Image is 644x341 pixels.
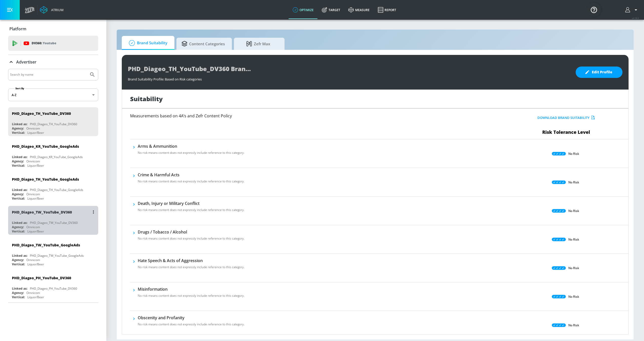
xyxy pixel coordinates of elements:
[344,1,374,19] a: measure
[542,129,590,135] span: Risk Tolerance Level
[138,315,245,330] div: Obscenity and ProfanityNo risk means content does not expressly include reference to this category.
[8,272,98,301] div: PHD_Diageo_PH_YouTube_DV360Linked as:PHD_Diageo_PH_YouTube_DV360Agency:OmnicomVertical:Liquor/Beer
[27,131,44,135] div: Liquor/Beer
[127,37,167,49] span: Brand Suitability
[12,243,80,247] div: PHD_Diageo_TW_YouTube_GoogleAds
[568,180,579,185] p: No Risk
[8,36,98,51] div: DV360: Youtube
[12,177,79,182] div: PHD_Diageo_TH_YouTube_GoogleAds
[138,286,245,292] h6: Misinformation
[8,105,98,303] nav: list of Advertiser
[138,258,245,272] div: Hate Speech & Acts of AggressionNo risk means content does not expressly include reference to thi...
[10,71,87,78] input: Search by name
[568,265,579,271] p: No Risk
[239,38,277,50] span: Zefr Max
[138,258,245,263] h6: Hate Speech & Acts of Aggression
[568,294,579,299] p: No Risk
[138,236,245,241] p: No risk means content does not expressly include reference to this category.
[138,322,245,327] p: No risk means content does not expressly include reference to this category.
[43,40,56,46] p: Youtube
[138,315,245,321] h6: Obscenity and Profanity
[8,173,98,202] div: PHD_Diageo_TH_YouTube_GoogleAdsLinked as:PHD_Diageo_TH_YouTube_GoogleAdsAgency:OmnicomVertical:Li...
[32,40,56,46] p: DV360:
[138,208,245,212] p: No risk means content does not expressly include reference to this category.
[30,221,78,225] div: PHD_Diageo_TW_YouTube_DV360
[12,163,25,168] div: Vertical:
[138,201,245,206] h6: Death, Injury or Military Conflict
[8,69,98,303] div: Advertiser
[26,159,40,163] div: Omnicom
[568,237,579,242] p: No Risk
[568,151,579,156] p: No Risk
[8,206,98,235] div: PHD_Diageo_TW_YouTube_DV360Linked as:PHD_Diageo_TW_YouTube_DV360Agency:OmnicomVertical:Liquor/Beer
[12,196,25,201] div: Vertical:
[30,286,77,291] div: PHD_Diageo_PH_YouTube_DV360
[26,126,40,131] div: Omnicom
[587,3,601,17] button: Open Resource Center
[374,1,400,19] a: Report
[12,192,24,196] div: Agency:
[138,179,245,184] p: No risk means content does not expressly include reference to this category.
[289,1,318,19] a: optimize
[536,114,596,122] button: Download Brand Suitability
[138,143,245,158] div: Arms & AmmunitionNo risk means content does not expressly include reference to this category.
[40,6,64,14] a: Atrium
[568,208,579,214] p: No Risk
[12,275,71,280] div: PHD_Diageo_PH_YouTube_DV360
[318,1,344,19] a: Target
[12,144,79,149] div: PHD_Diageo_KR_YouTube_GoogleAds
[12,258,24,262] div: Agency:
[632,17,639,19] span: v 4.28.0
[12,188,27,192] div: Linked as:
[9,26,26,32] p: Platform
[138,265,245,269] p: No risk means content does not expressly include reference to this category.
[26,258,40,262] div: Omnicom
[8,89,98,101] div: A-Z
[27,229,44,233] div: Liquor/Beer
[12,221,27,225] div: Linked as:
[12,159,24,163] div: Agency:
[8,55,98,69] div: Advertiser
[138,286,245,301] div: MisinformationNo risk means content does not expressly include reference to this category.
[8,140,98,169] div: PHD_Diageo_KR_YouTube_GoogleAdsLinked as:PHD_Diageo_KR_YouTube_GoogleAdsAgency:OmnicomVertical:Li...
[130,114,462,118] h6: Measurements based on 4A’s and Zefr Content Policy
[138,229,245,235] h6: Drugs / Tobacco / Alcohol
[12,210,72,215] div: PHD_Diageo_TW_YouTube_DV360
[12,286,27,291] div: Linked as:
[12,229,25,233] div: Vertical:
[8,107,98,136] div: PHD_Diageo_TH_YouTube_DV360Linked as:PHD_Diageo_TH_YouTube_DV360Agency:OmnicomVertical:Liquor/Beer
[138,143,245,149] h6: Arms & Ammunition
[27,163,44,168] div: Liquor/Beer
[8,239,98,268] div: PHD_Diageo_TW_YouTube_GoogleAdsLinked as:PHD_Diageo_TW_YouTube_GoogleAdsAgency:OmnicomVertical:Li...
[130,95,163,103] h1: Suitability
[138,229,245,244] div: Drugs / Tobacco / AlcoholNo risk means content does not expressly include reference to this categ...
[568,323,579,328] p: No Risk
[182,38,225,50] span: Content Categories
[27,295,44,299] div: Liquor/Beer
[12,155,27,159] div: Linked as:
[26,225,40,229] div: Omnicom
[138,172,245,178] h6: Crime & Harmful Acts
[576,67,622,78] button: Edit Profile
[30,122,77,126] div: PHD_Diageo_TH_YouTube_DV360
[27,262,44,266] div: Liquor/Beer
[128,74,571,81] div: Brand Suitability Profile: Based on Risk categories
[138,201,245,215] div: Death, Injury or Military ConflictNo risk means content does not expressly include reference to t...
[12,131,25,135] div: Vertical:
[138,151,245,155] p: No risk means content does not expressly include reference to this category.
[30,188,83,192] div: PHD_Diageo_TH_YouTube_GoogleAds
[30,253,84,258] div: PHD_Diageo_TW_YouTube_GoogleAds
[27,196,44,201] div: Liquor/Beer
[26,291,40,295] div: Omnicom
[12,291,24,295] div: Agency:
[14,87,25,90] label: Sort By
[26,192,40,196] div: Omnicom
[12,253,27,258] div: Linked as:
[30,155,83,159] div: PHD_Diageo_KR_YouTube_GoogleAds
[12,295,25,299] div: Vertical:
[138,293,245,298] p: No risk means content does not expressly include reference to this category.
